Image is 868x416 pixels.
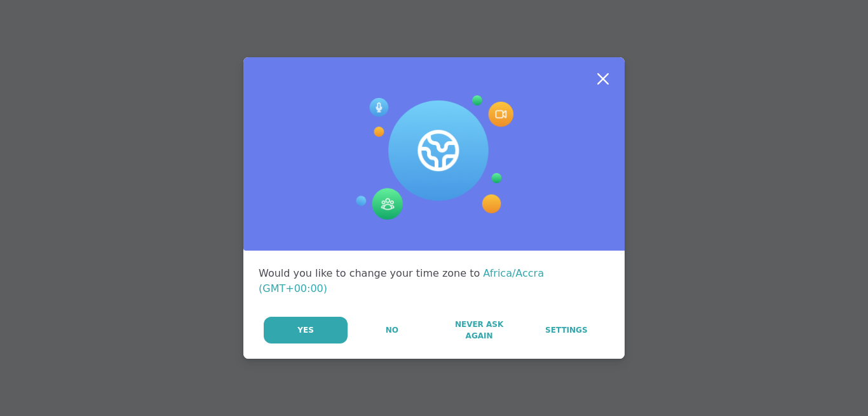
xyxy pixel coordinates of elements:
a: Settings [524,317,609,343]
span: Never Ask Again [442,319,515,342]
button: No [349,317,435,343]
div: Would you like to change your time zone to [259,266,609,296]
span: Settings [545,324,588,336]
span: No [386,324,398,336]
span: Africa/Accra (GMT+00:00) [259,267,544,295]
img: Session Experience [355,95,513,220]
button: Never Ask Again [436,317,522,343]
span: Yes [297,324,314,336]
button: Yes [264,317,348,343]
